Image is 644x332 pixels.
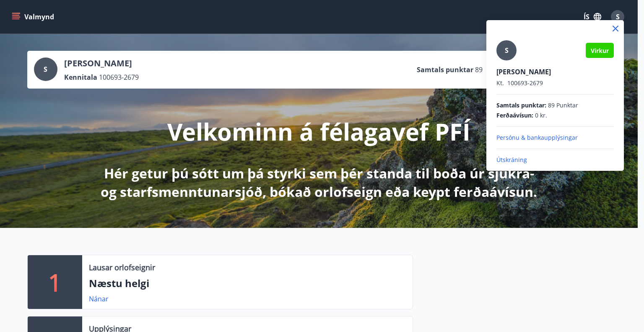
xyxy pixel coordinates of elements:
[496,111,533,120] span: Ferðaávísun :
[496,67,614,76] p: [PERSON_NAME]
[496,133,614,142] p: Persónu & bankaupplýsingar
[505,46,509,55] span: S
[496,101,546,110] span: Samtals punktar :
[496,156,614,164] p: Útskráning
[535,111,547,120] span: 0 kr.
[496,79,504,87] span: Kt.
[591,47,609,55] span: Virkur
[548,101,578,110] span: 89 Punktar
[496,79,614,87] p: 100693-2679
